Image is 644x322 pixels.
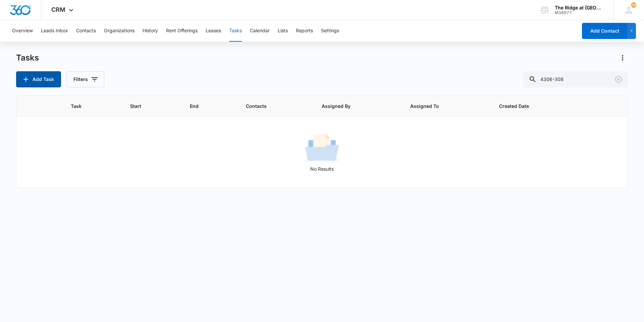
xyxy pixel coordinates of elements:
[410,103,473,110] span: Assigned To
[321,20,339,42] button: Settings
[582,23,627,39] button: Add Contact
[296,20,313,42] button: Reports
[250,20,270,42] button: Calendar
[66,71,104,87] button: Filters
[76,20,96,42] button: Contacts
[206,20,221,42] button: Leases
[246,103,296,110] span: Contacts
[305,132,339,165] img: No Results
[143,20,158,42] button: History
[278,20,288,42] button: Lists
[190,103,220,110] span: End
[16,53,39,63] h1: Tasks
[41,20,68,42] button: Leads Inbox
[322,103,384,110] span: Assigned By
[104,20,135,42] button: Organizations
[631,2,636,8] span: 74
[613,74,624,85] button: Clear
[555,5,604,10] div: account name
[51,6,65,13] span: CRM
[229,20,242,42] button: Tasks
[523,71,628,87] input: Search Tasks
[12,20,33,42] button: Overview
[166,20,198,42] button: Rent Offerings
[499,103,563,110] span: Created Date
[16,71,61,87] button: Add Task
[130,103,164,110] span: Start
[71,103,104,110] span: Task
[617,52,628,63] button: Actions
[631,2,636,8] div: notifications count
[555,10,604,15] div: account id
[17,165,627,172] p: No Results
